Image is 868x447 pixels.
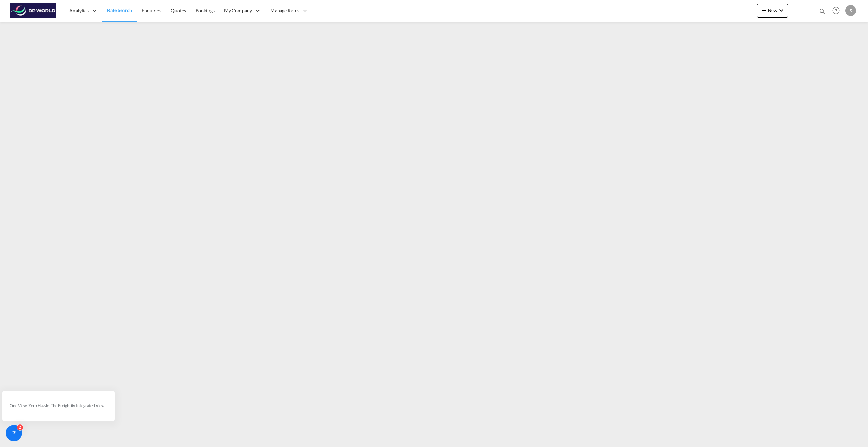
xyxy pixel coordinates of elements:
[830,5,842,16] span: Help
[845,5,856,16] div: S
[171,7,186,13] span: Quotes
[107,7,132,13] span: Rate Search
[224,7,252,14] span: My Company
[10,3,56,18] img: c08ca190194411f088ed0f3ba295208c.png
[141,7,161,13] span: Enquiries
[69,7,89,14] span: Analytics
[757,4,788,18] button: icon-plus 400-fgNewicon-chevron-down
[196,7,215,13] span: Bookings
[760,6,768,14] md-icon: icon-plus 400-fg
[819,7,826,18] div: icon-magnify
[777,6,785,14] md-icon: icon-chevron-down
[270,7,299,14] span: Manage Rates
[830,5,845,17] div: Help
[819,7,826,15] md-icon: icon-magnify
[760,7,785,13] span: New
